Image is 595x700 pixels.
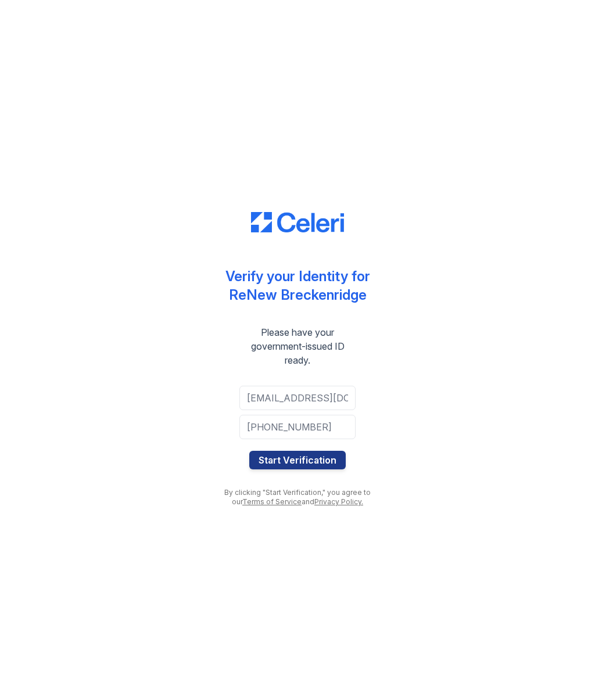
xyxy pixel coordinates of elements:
a: Terms of Service [242,497,302,506]
input: Email [239,386,356,410]
div: Please have your government-issued ID ready. [216,325,379,367]
div: Verify your Identity for ReNew Breckenridge [225,267,370,304]
div: By clicking "Start Verification," you agree to our and [216,488,379,507]
a: Privacy Policy. [314,497,363,506]
input: Phone [239,415,356,439]
button: Start Verification [249,451,346,469]
img: CE_Logo_Blue-a8612792a0a2168367f1c8372b55b34899dd931a85d93a1a3d3e32e68fde9ad4.png [251,212,344,233]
